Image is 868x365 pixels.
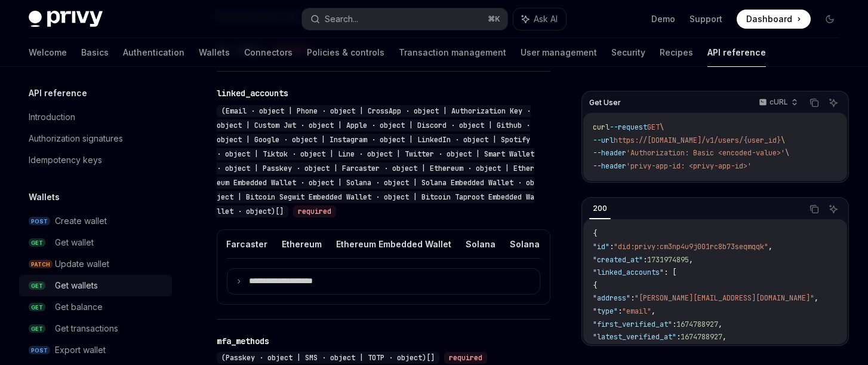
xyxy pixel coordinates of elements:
[647,255,689,265] span: 1731974895
[123,38,184,67] a: Authentication
[610,242,614,251] span: :
[307,38,384,67] a: Policies & controls
[664,268,676,277] span: : [
[199,38,230,67] a: Wallets
[282,230,322,258] button: Ethereum
[589,98,621,108] span: Get User
[29,217,50,226] span: POST
[55,300,103,314] div: Get balance
[593,255,643,265] span: "created_at"
[672,320,676,329] span: :
[29,238,45,247] span: GET
[19,339,172,361] a: POSTExport wallet
[781,136,785,145] span: \
[29,38,67,67] a: Welcome
[626,161,752,171] span: 'privy-app-id: <privy-app-id>'
[293,205,336,217] div: required
[593,268,664,277] span: "linked_accounts"
[826,95,841,111] button: Ask AI
[55,257,109,271] div: Update wallet
[29,11,103,27] img: dark logo
[722,332,727,342] span: ,
[29,260,53,269] span: PATCH
[19,106,172,128] a: Introduction
[707,38,766,67] a: API reference
[29,190,60,204] h5: Wallets
[221,353,435,363] span: (Passkey · object | SMS · object | TOTP · object)[]
[651,13,675,25] a: Demo
[769,97,788,107] p: cURL
[681,332,722,342] span: 1674788927
[29,324,45,333] span: GET
[593,293,630,303] span: "address"
[618,306,622,316] span: :
[19,253,172,275] a: PATCHUpdate wallet
[55,214,107,228] div: Create wallet
[19,210,172,232] a: POSTCreate wallet
[643,255,647,265] span: :
[752,93,803,113] button: cURL
[807,95,822,111] button: Copy the contents from the code block
[746,13,792,25] span: Dashboard
[676,320,718,329] span: 1674788927
[807,201,822,217] button: Copy the contents from the code block
[593,320,672,329] span: "first_verified_at"
[55,235,94,250] div: Get wallet
[55,343,106,357] div: Export wallet
[593,122,610,132] span: curl
[737,10,811,29] a: Dashboard
[29,346,50,355] span: POST
[444,352,487,364] div: required
[651,306,655,316] span: ,
[768,242,772,251] span: ,
[399,38,506,67] a: Transaction management
[534,13,558,25] span: Ask AI
[630,293,635,303] span: :
[466,230,495,258] button: Solana
[29,153,102,167] div: Idempotency keys
[785,148,789,158] span: \
[690,13,722,25] a: Support
[19,318,172,339] a: GETGet transactions
[217,87,288,99] div: linked_accounts
[226,230,267,258] button: Farcaster
[336,230,451,258] button: Ethereum Embedded Wallet
[510,230,615,258] button: Solana Embedded Wallet
[718,320,722,329] span: ,
[647,122,660,132] span: GET
[614,136,781,145] span: https://[DOMAIN_NAME]/v1/users/{user_id}
[29,131,123,146] div: Authorization signatures
[29,86,87,100] h5: API reference
[593,161,626,171] span: --header
[29,303,45,312] span: GET
[488,14,500,24] span: ⌘ K
[660,122,664,132] span: \
[513,8,566,30] button: Ask AI
[593,148,626,158] span: --header
[593,242,610,251] span: "id"
[19,232,172,253] a: GETGet wallet
[55,278,98,293] div: Get wallets
[593,332,676,342] span: "latest_verified_at"
[611,38,645,67] a: Security
[635,293,814,303] span: "[PERSON_NAME][EMAIL_ADDRESS][DOMAIN_NAME]"
[820,10,839,29] button: Toggle dark mode
[19,275,172,296] a: GETGet wallets
[19,149,172,171] a: Idempotency keys
[589,201,611,216] div: 200
[81,38,109,67] a: Basics
[610,122,647,132] span: --request
[325,12,358,26] div: Search...
[660,38,693,67] a: Recipes
[217,335,269,347] div: mfa_methods
[676,332,681,342] span: :
[593,281,597,290] span: {
[826,201,841,217] button: Ask AI
[302,8,507,30] button: Search...⌘K
[19,296,172,318] a: GETGet balance
[814,293,818,303] span: ,
[593,229,597,238] span: {
[593,306,618,316] span: "type"
[521,38,597,67] a: User management
[19,128,172,149] a: Authorization signatures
